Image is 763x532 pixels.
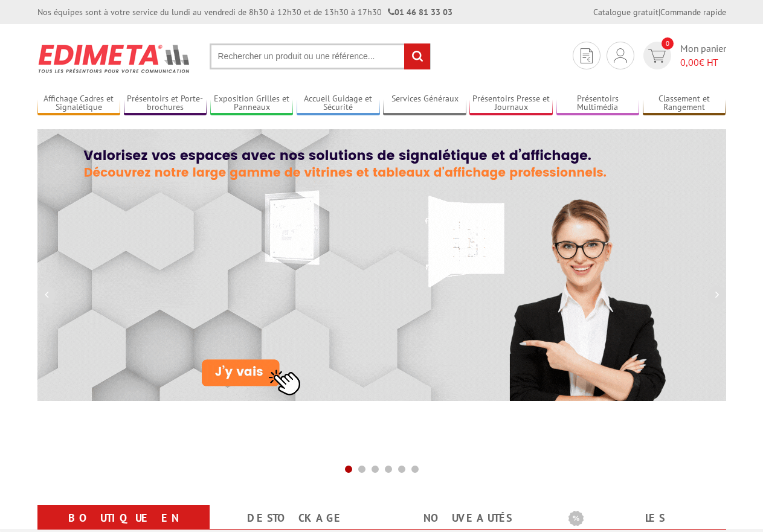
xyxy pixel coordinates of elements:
span: 0,00 [680,56,699,68]
span: 0 [662,37,674,50]
img: devis rapide [581,48,593,63]
a: devis rapide 0 Mon panier 0,00€ HT [640,42,726,69]
a: Accueil Guidage et Sécurité [297,94,380,114]
a: Présentoirs Multimédia [556,94,640,114]
b: Les promotions [568,507,720,531]
a: Catalogue gratuit [593,7,658,18]
input: Rechercher un produit ou une référence... [210,43,431,69]
a: Classement et Rangement [643,94,726,114]
a: Affichage Cadres et Signalétique [37,94,121,114]
a: Présentoirs Presse et Journaux [469,94,553,114]
img: Présentoir, panneau, stand - Edimeta - PLV, affichage, mobilier bureau, entreprise [37,36,192,81]
a: Présentoirs et Porte-brochures [124,94,207,114]
span: Mon panier [680,42,726,69]
img: devis rapide [648,49,666,63]
img: devis rapide [614,48,627,63]
span: € HT [680,56,726,69]
div: Nos équipes sont à votre service du lundi au vendredi de 8h30 à 12h30 et de 13h30 à 17h30 [37,6,452,18]
strong: 01 46 81 33 03 [388,7,452,18]
a: Destockage [224,507,367,529]
a: nouveautés [396,507,539,529]
a: Exposition Grilles et Panneaux [210,94,294,114]
input: rechercher [404,43,430,69]
a: Services Généraux [383,94,466,114]
div: | [593,6,726,18]
a: Commande rapide [660,7,726,18]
